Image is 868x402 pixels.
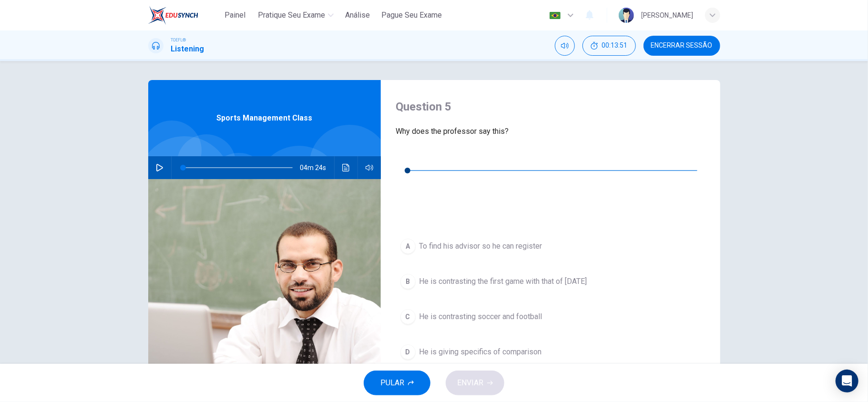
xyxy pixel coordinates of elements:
[338,156,354,179] button: Clique para ver a transcrição do áudio
[364,371,430,395] button: PULAR
[419,241,542,252] span: To find his advisor so he can register
[396,126,705,137] span: Why does the professor say this?
[396,185,411,200] button: Clique para ver a transcrição do áudio
[148,6,198,25] img: EduSynch logo
[400,274,416,289] div: B
[216,112,312,124] span: Sports Management Class
[396,270,705,293] button: BHe is contrasting the first game with that of [DATE]
[400,239,416,254] div: A
[381,10,442,21] span: Pague Seu Exame
[400,309,416,324] div: C
[148,6,220,25] a: EduSynch logo
[378,7,446,24] button: Pague Seu Exame
[582,36,636,56] div: Esconder
[619,8,634,23] img: Profile picture
[396,177,705,185] span: 00m 15s
[419,311,542,322] span: He is contrasting soccer and football
[396,305,705,329] button: CHe is contrasting soccer and football
[171,43,204,55] h1: Listening
[341,7,374,24] button: Análise
[651,42,713,50] span: Encerrar Sessão
[345,10,370,21] span: Análise
[602,42,628,50] span: 00:13:51
[419,276,587,287] span: He is contrasting the first game with that of [DATE]
[419,346,542,358] span: He is giving specifics of comparison
[549,12,561,19] img: pt
[254,7,337,24] button: Pratique seu exame
[225,10,245,21] span: Painel
[642,10,694,21] div: [PERSON_NAME]
[380,376,404,390] span: PULAR
[396,99,705,114] h4: Question 5
[300,156,334,179] span: 04m 24s
[220,7,250,24] button: Painel
[555,36,575,56] div: Silenciar
[643,36,720,56] button: Encerrar Sessão
[171,37,186,43] span: TOEFL®
[258,10,325,21] span: Pratique seu exame
[396,340,705,364] button: DHe is giving specifics of comparison
[836,370,858,392] div: Open Intercom Messenger
[396,234,705,258] button: ATo find his advisor so he can register
[582,36,636,56] button: 00:13:51
[400,344,416,360] div: D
